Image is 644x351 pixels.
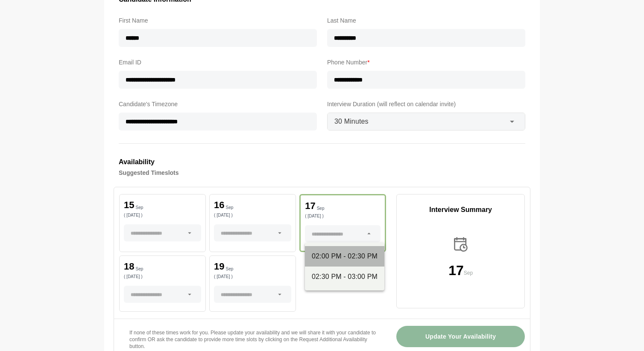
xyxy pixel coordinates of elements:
[312,272,378,282] div: 02:30 PM - 03:00 PM
[327,15,525,26] label: Last Name
[396,326,525,347] button: Update Your Availability
[124,200,134,210] p: 15
[119,15,317,26] label: First Name
[464,269,473,277] p: Sep
[214,275,291,279] p: ( [DATE] )
[334,116,369,127] span: 30 Minutes
[226,206,234,210] p: Sep
[317,206,325,211] p: Sep
[312,251,378,261] div: 02:00 PM - 02:30 PM
[119,168,525,178] h4: Suggested Timeslots
[327,99,525,109] label: Interview Duration (will reflect on calendar invite)
[448,264,464,277] p: 17
[214,200,224,210] p: 16
[452,235,470,253] img: calender
[119,99,317,109] label: Candidate's Timezone
[214,262,224,271] p: 19
[124,262,134,271] p: 18
[135,206,143,210] p: Sep
[135,267,143,271] p: Sep
[305,201,315,211] p: 17
[119,157,525,168] h3: Availability
[305,214,381,218] p: ( [DATE] )
[124,275,201,279] p: ( [DATE] )
[214,213,291,218] p: ( [DATE] )
[397,205,524,215] p: Interview Summary
[226,267,234,271] p: Sep
[327,57,525,67] label: Phone Number
[124,213,201,218] p: ( [DATE] )
[119,57,317,67] label: Email ID
[129,329,376,350] p: If none of these times work for you. Please update your availability and we will share it with yo...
